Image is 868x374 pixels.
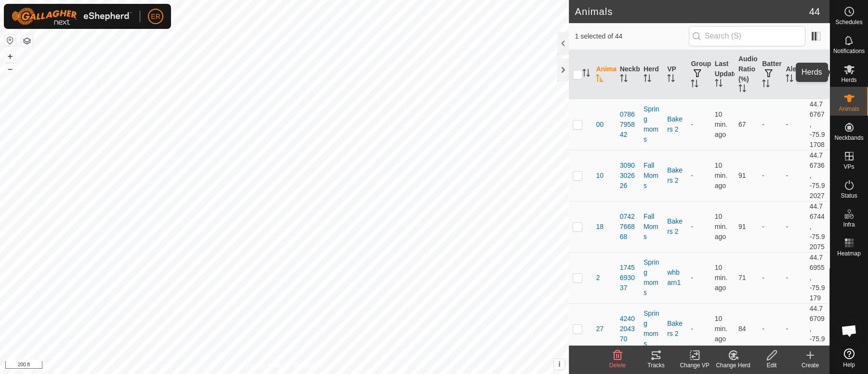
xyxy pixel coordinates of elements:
div: Tracks [637,361,675,370]
img: Gallagher Logo [12,8,132,25]
a: Privacy Policy [247,361,283,370]
a: Help [830,345,868,372]
th: Animal [592,50,616,99]
div: Spring moms [644,257,659,298]
span: Oct 6, 2025, 7:35 AM [715,315,727,343]
p-sorticon: Activate to sort [582,70,590,78]
div: Change Herd [714,361,752,370]
div: Create [791,361,829,370]
td: - [782,252,805,303]
p-sorticon: Activate to sort [644,76,651,83]
div: Open chat [835,316,864,345]
p-sorticon: Activate to sort [596,76,604,83]
td: - [758,201,782,252]
span: 91 [738,223,746,230]
span: 84 [738,325,746,333]
p-sorticon: Activate to sort [786,76,793,83]
span: VPs [843,164,854,170]
p-sorticon: Activate to sort [738,86,746,93]
td: - [687,201,710,252]
th: Location [806,50,829,99]
span: ER [151,12,160,22]
td: - [758,303,782,354]
button: i [554,359,565,370]
div: Edit [752,361,791,370]
div: 0742766868 [620,212,636,242]
span: Status [841,193,857,199]
th: Groups [687,50,710,99]
span: 18 [596,222,604,232]
span: 67 [738,120,746,128]
button: + [4,51,16,62]
p-sorticon: Activate to sort [715,80,723,88]
div: 3090302626 [620,160,636,191]
span: Animals [839,106,859,112]
td: 44.76955, -75.9179 [806,252,829,303]
td: 44.76709, -75.91711 [806,303,829,354]
td: - [758,150,782,201]
div: 1745693037 [620,263,636,293]
p-sorticon: Activate to sort [762,81,770,89]
th: Last Updated [711,50,735,99]
td: - [758,99,782,150]
th: Alerts [782,50,805,99]
span: Infra [843,222,855,227]
button: Reset Map [4,35,16,46]
td: - [687,99,710,150]
div: Change VP [675,361,714,370]
td: - [758,252,782,303]
td: 44.76744, -75.92075 [806,201,829,252]
td: 44.76736, -75.92027 [806,150,829,201]
span: Oct 6, 2025, 7:36 AM [715,110,727,138]
div: Fall Moms [644,160,659,191]
div: 0786795842 [620,109,636,140]
span: 91 [738,172,746,179]
span: Help [843,362,855,368]
span: Schedules [835,19,862,25]
th: Audio Ratio (%) [735,50,758,99]
td: - [782,150,805,201]
th: VP [663,50,687,99]
span: 44 [809,4,820,19]
a: whbarn1 [667,268,681,286]
h2: Animals [575,6,809,17]
div: Spring moms [644,104,659,145]
th: Battery [758,50,782,99]
input: Search (S) [689,26,805,46]
div: Fall Moms [644,212,659,242]
a: Bakers 2 [667,166,683,184]
td: - [782,99,805,150]
span: Herds [841,77,856,83]
td: - [687,252,710,303]
span: 2 [596,273,600,283]
span: Heatmap [837,251,861,256]
th: Neckband [616,50,640,99]
span: 27 [596,324,604,334]
span: 00 [596,120,604,130]
td: - [782,303,805,354]
a: Bakers 2 [667,115,683,133]
p-sorticon: Activate to sort [691,81,698,89]
div: 4240204370 [620,314,636,344]
span: 71 [738,274,746,281]
button: – [4,63,16,75]
span: Notifications [833,48,865,54]
span: Oct 6, 2025, 7:35 AM [715,264,727,292]
span: Oct 6, 2025, 7:35 AM [715,213,727,240]
td: - [687,150,710,201]
span: 10 [596,171,604,181]
a: Bakers 2 [667,320,683,337]
button: Map Layers [21,35,33,47]
span: Oct 6, 2025, 7:35 AM [715,161,727,189]
span: Neckbands [834,135,863,141]
th: Herd [640,50,663,99]
div: Spring moms [644,308,659,349]
a: Bakers 2 [667,217,683,235]
span: Delete [609,362,626,369]
a: Contact Us [294,361,322,370]
td: 44.76767, -75.91708 [806,99,829,150]
span: i [558,360,560,368]
p-sorticon: Activate to sort [667,76,675,83]
td: - [687,303,710,354]
p-sorticon: Activate to sort [620,76,628,83]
